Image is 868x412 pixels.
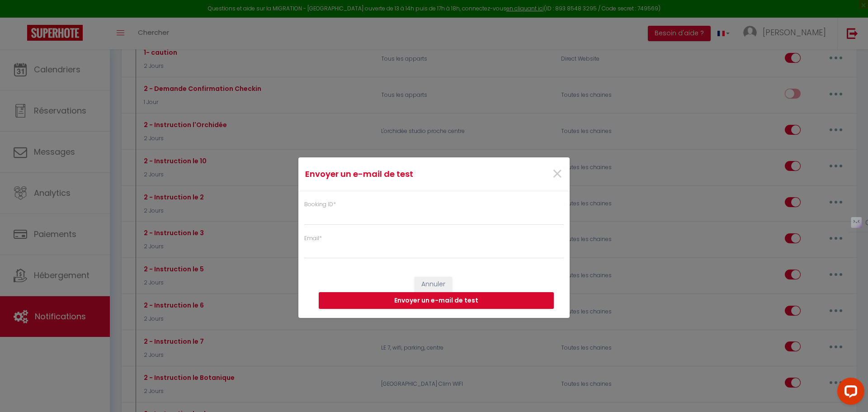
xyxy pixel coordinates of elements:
h4: Envoyer un e-mail de test [305,168,473,180]
iframe: LiveChat chat widget [830,374,868,412]
span: × [552,161,563,188]
button: Close [552,165,563,184]
label: Booking ID [304,200,336,209]
label: Email [304,234,322,243]
button: Envoyer un e-mail de test [319,292,554,309]
button: Annuler [415,277,452,292]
